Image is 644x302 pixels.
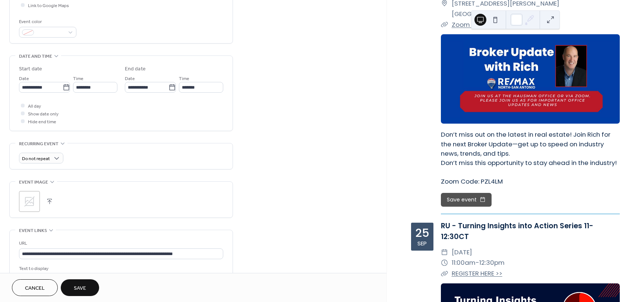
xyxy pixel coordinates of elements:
[12,279,58,296] button: Cancel
[479,257,505,268] span: 12:30pm
[19,178,48,186] span: Event image
[441,130,620,186] div: Don’t miss out on the latest in real estate! Join Rich for the next Broker Update—get up to speed...
[452,269,502,278] a: REGISTER HERE >>
[125,75,135,83] span: Date
[61,279,99,296] button: Save
[19,265,222,273] div: Text to display
[74,284,86,292] span: Save
[179,75,189,83] span: Time
[476,257,479,268] span: -
[28,110,59,118] span: Show date only
[441,268,448,279] div: ​
[125,65,146,73] div: End date
[452,257,476,268] span: 11:00am
[19,191,40,212] div: ;
[441,221,593,242] a: RU - Turning Insights into Action Series 11-12:30CT
[417,241,427,246] div: Sep
[19,65,42,73] div: Start date
[19,140,59,148] span: Recurring event
[441,247,448,258] div: ​
[19,227,47,235] span: Event links
[25,284,45,292] span: Cancel
[28,102,41,110] span: All day
[452,247,472,258] span: [DATE]
[28,2,69,10] span: Link to Google Maps
[452,20,482,29] a: Zoom Link
[415,228,429,239] div: 25
[441,19,448,30] div: ​
[28,118,56,126] span: Hide end time
[19,18,75,26] div: Event color
[441,257,448,268] div: ​
[19,75,29,83] span: Date
[19,53,52,60] span: Date and time
[73,75,83,83] span: Time
[19,239,222,247] div: URL
[441,193,492,207] button: Save event
[22,155,50,163] span: Do not repeat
